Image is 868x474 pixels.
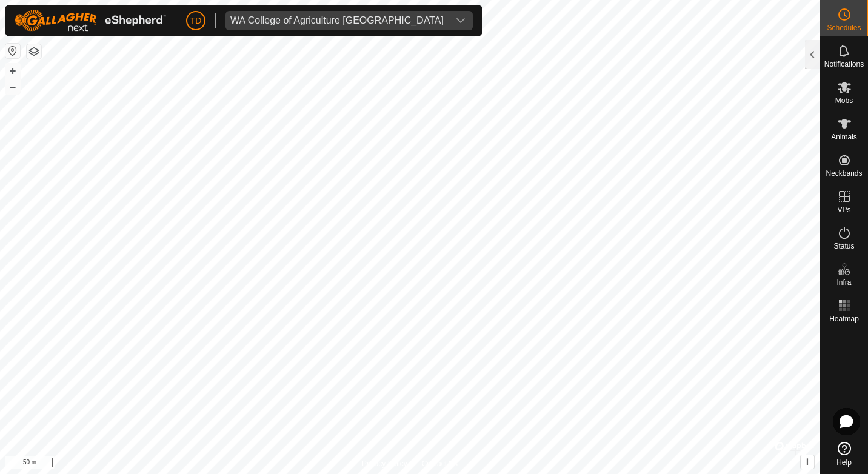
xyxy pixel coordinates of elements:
[225,11,449,30] span: WA College of Agriculture Denmark
[5,44,20,58] button: Reset Map
[833,242,854,250] span: Status
[831,133,857,141] span: Animals
[27,44,41,59] button: Map Layers
[836,279,851,286] span: Infra
[449,11,473,30] div: dropdown trigger
[5,64,20,78] button: +
[230,16,444,25] div: WA College of Agriculture [GEOGRAPHIC_DATA]
[806,456,809,467] span: i
[422,458,458,469] a: Contact Us
[836,459,852,466] span: Help
[829,315,859,322] span: Heatmap
[5,79,20,94] button: –
[820,437,868,471] a: Help
[15,10,166,32] img: Gallagher Logo
[837,206,850,213] span: VPs
[824,61,864,68] span: Notifications
[835,97,853,104] span: Mobs
[801,455,814,469] button: i
[190,15,202,27] span: TD
[827,24,861,32] span: Schedules
[826,170,862,177] span: Neckbands
[362,458,407,469] a: Privacy Policy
